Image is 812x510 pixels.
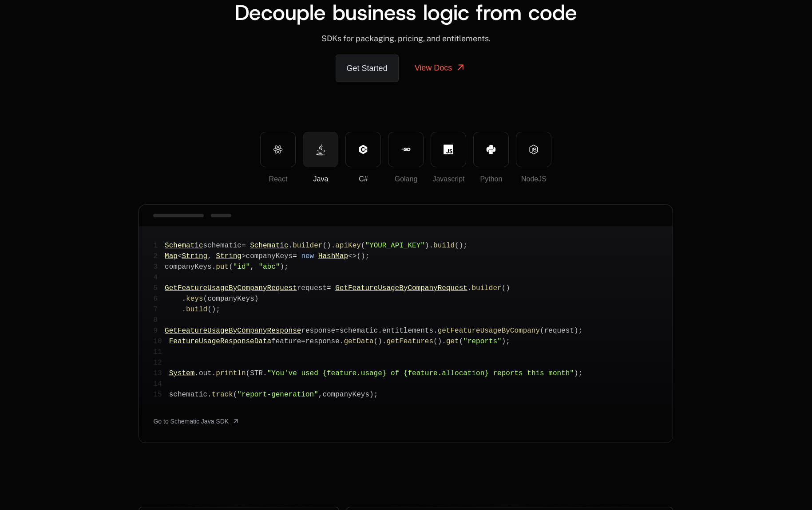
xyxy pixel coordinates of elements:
span: Schematic [165,242,203,250]
span: > [353,252,357,260]
span: put [216,263,229,271]
span: ( [361,242,365,250]
span: 12 [153,357,169,368]
span: String [216,252,242,260]
span: HashMap [318,252,348,260]
span: response [301,327,335,335]
span: "report-generation" [237,391,318,399]
button: Java [303,132,338,167]
div: C# [346,174,380,184]
span: 8 [153,315,165,326]
span: = [242,242,246,250]
div: React [261,174,295,184]
span: ; [506,337,510,345]
span: Map [165,252,178,260]
span: ) [254,295,259,303]
span: GetFeatureUsageByCompanyResponse [165,327,301,335]
span: Schematic [250,242,288,250]
span: ) [574,369,578,377]
span: ( [233,391,238,399]
span: GetFeatureUsageByCompanyRequest [335,284,467,292]
span: ( [203,295,208,303]
span: ( [356,252,361,260]
span: ) [212,306,216,314]
span: ( [455,242,459,250]
span: println [216,369,246,377]
span: < [348,252,353,260]
span: track [212,391,233,399]
span: ; [284,263,289,271]
span: 2 [153,251,165,262]
span: out [199,369,212,377]
span: = [301,337,305,345]
span: ( [540,327,544,335]
span: ) [459,242,463,250]
span: ; [365,252,369,260]
a: Get Started [336,55,399,82]
span: ( [322,242,327,250]
span: ( [246,369,250,377]
span: 11 [153,347,169,357]
span: ( [502,284,506,292]
span: < [178,252,182,260]
span: . [429,242,433,250]
div: Javascript [431,174,466,184]
span: ( [433,337,438,345]
div: Python [474,174,508,184]
span: response [305,337,340,345]
span: entitlements [382,327,433,335]
span: ( [374,337,378,345]
span: build [186,306,207,314]
span: . [207,391,212,399]
span: 7 [153,304,165,315]
span: . [212,369,216,377]
span: , [207,252,212,260]
span: request [544,327,574,335]
span: = [327,284,331,292]
span: companyKeys [165,263,212,271]
span: ) [327,242,331,250]
div: Golang [388,174,423,184]
span: , [250,263,254,271]
span: 14 [153,379,169,389]
span: Go to Schematic Java SDK [153,417,229,426]
button: NodeJS [516,132,551,167]
span: request [297,284,327,292]
span: 15 [153,389,169,400]
span: . [433,327,438,335]
span: builder [471,284,501,292]
span: schematic [340,327,378,335]
span: GetFeatureUsageByCompanyRequest [165,284,297,292]
span: ) [280,263,284,271]
span: . [382,337,387,345]
span: ; [216,306,220,314]
span: getFeatures [386,337,433,345]
span: . [331,242,336,250]
span: 13 [153,368,169,379]
span: 1 [153,240,165,251]
span: String [182,252,208,260]
span: . [263,369,267,377]
span: STR [250,369,263,377]
span: companyKeys [207,295,254,303]
span: keys [186,295,203,303]
span: apiKey [335,242,361,250]
span: schematic [169,391,207,399]
span: 10 [153,336,169,347]
span: . [340,337,344,345]
span: ) [369,391,374,399]
button: Javascript [431,132,466,167]
span: ) [506,284,510,292]
span: feature [271,337,301,345]
span: get [446,337,459,345]
span: = [293,252,297,260]
a: View Docs [404,55,477,81]
span: "You've used {feature.usage} of {feature.allocation} reports this month" [267,369,574,377]
span: ; [463,242,467,250]
span: ) [502,337,506,345]
span: . [194,369,199,377]
span: 3 [153,262,165,272]
span: ; [374,391,378,399]
span: ) [438,337,442,345]
span: 9 [153,326,165,336]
